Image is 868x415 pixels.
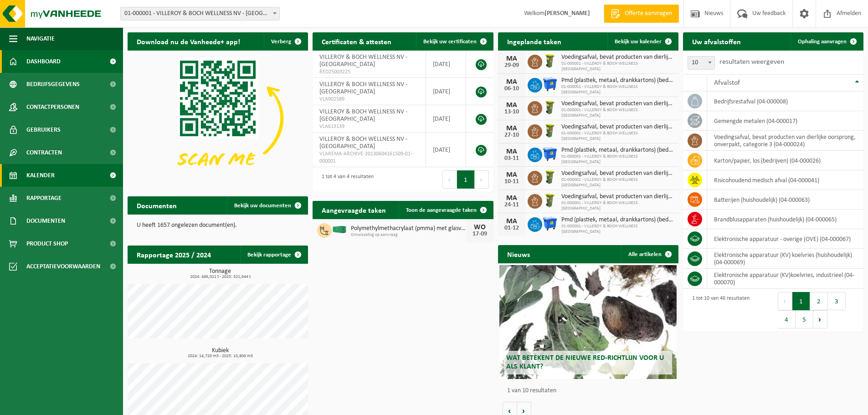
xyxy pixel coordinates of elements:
[542,100,558,115] img: WB-0060-HPE-GN-50
[128,51,308,186] img: Download de VHEPlus App
[332,225,347,234] img: HK-XC-40-GN-00
[26,73,80,96] span: Bedrijfsgegevens
[132,275,308,279] span: 2024: 486,021 t - 2025: 321,644 t
[561,177,674,188] span: 01-000001 - VILLEROY & BOCH WELLNESS [GEOGRAPHIC_DATA]
[707,190,863,210] td: batterijen (huishoudelijk) (04-000063)
[778,310,796,328] button: 4
[503,171,521,179] div: MA
[796,310,813,328] button: 5
[264,32,307,51] button: Verberg
[778,292,792,310] button: Previous
[26,164,55,187] span: Kalender
[688,56,715,70] span: 10
[351,232,466,238] span: Omwisseling op aanvraag
[707,151,863,170] td: karton/papier, los (bedrijven) (04-000026)
[471,224,489,231] div: WO
[503,202,521,208] div: 24-11
[561,200,674,211] span: 01-000001 - VILLEROY & BOCH WELLNESS [GEOGRAPHIC_DATA]
[561,108,674,118] span: 01-000001 - VILLEROY & BOCH WELLNESS [GEOGRAPHIC_DATA]
[132,354,308,359] span: 2024: 14,720 m3 - 2025: 10,800 m3
[707,111,863,131] td: gemengde metalen (04-000017)
[319,96,419,103] span: VLA902589
[121,7,279,20] span: 01-000001 - VILLEROY & BOCH WELLNESS NV - ROESELARE
[622,9,674,18] span: Offerte aanvragen
[426,105,466,133] td: [DATE]
[319,81,407,95] span: VILLEROY & BOCH WELLNESS NV - [GEOGRAPHIC_DATA]
[503,148,521,155] div: MA
[707,92,863,111] td: bedrijfsrestafval (04-000008)
[542,169,558,185] img: WB-0060-HPE-GN-50
[561,123,674,131] span: Voedingsafval, bevat producten van dierlijke oorsprong, onverpakt, categorie 3
[542,146,558,162] img: WB-1100-HPE-BE-01
[604,5,679,23] a: Offerte aanvragen
[426,133,466,167] td: [DATE]
[132,268,308,279] h3: Tonnage
[798,39,847,45] span: Ophaling aanvragen
[506,354,664,370] span: Wat betekent de nieuwe RED-richtlijn voor u als klant?
[26,50,61,73] span: Dashboard
[26,27,55,50] span: Navigatie
[26,232,68,255] span: Product Shop
[561,84,674,95] span: 01-000001 - VILLEROY & BOCH WELLNESS [GEOGRAPHIC_DATA]
[561,193,674,200] span: Voedingsafval, bevat producten van dierlijke oorsprong, onverpakt, categorie 3
[561,54,674,61] span: Voedingsafval, bevat producten van dierlijke oorsprong, onverpakt, categorie 3
[319,68,419,76] span: RED25003225
[503,78,521,86] div: MA
[621,245,678,263] a: Alle artikelen
[319,108,407,123] span: VILLEROY & BOCH WELLNESS NV - [GEOGRAPHIC_DATA]
[457,170,475,189] button: 1
[542,123,558,138] img: WB-0060-HPE-GN-50
[792,292,810,310] button: 1
[561,100,674,108] span: Voedingsafval, bevat producten van dierlijke oorsprong, onverpakt, categorie 3
[542,216,558,231] img: WB-1100-HPE-BE-01
[561,61,674,72] span: 01-000001 - VILLEROY & BOCH WELLNESS [GEOGRAPHIC_DATA]
[234,203,291,209] span: Bekijk uw documenten
[707,269,863,289] td: elektronische apparatuur (KV)koelvries, industrieel (04-000070)
[475,170,489,189] button: Next
[503,218,521,225] div: MA
[542,53,558,69] img: WB-0060-HPE-GN-50
[544,10,590,17] strong: [PERSON_NAME]
[561,147,674,154] span: Pmd (plastiek, metaal, drankkartons) (bedrijven)
[406,207,477,213] span: Toon de aangevraagde taken
[561,77,674,84] span: Pmd (plastiek, metaal, drankkartons) (bedrijven)
[561,131,674,142] span: 01-000001 - VILLEROY & BOCH WELLNESS [GEOGRAPHIC_DATA]
[317,169,374,190] div: 1 tot 4 van 4 resultaten
[26,118,61,141] span: Gebruikers
[471,231,489,237] div: 17-09
[503,195,521,202] div: MA
[503,125,521,132] div: MA
[503,179,521,185] div: 10-11
[503,102,521,109] div: MA
[132,348,308,359] h3: Kubiek
[499,265,676,379] a: Wat betekent de nieuwe RED-richtlijn voor u als klant?
[719,58,784,66] label: resultaten weergeven
[319,136,407,150] span: VILLEROY & BOCH WELLNESS NV - [GEOGRAPHIC_DATA]
[688,291,750,329] div: 1 tot 10 van 46 resultaten
[271,39,291,45] span: Verberg
[688,56,714,69] span: 10
[503,62,521,69] div: 29-09
[607,32,678,51] a: Bekijk uw kalender
[227,196,307,215] a: Bekijk uw documenten
[313,201,395,219] h2: Aangevraagde taken
[707,229,863,249] td: elektronische apparatuur - overige (OVE) (04-000067)
[128,196,186,214] h2: Documenten
[26,141,62,164] span: Contracten
[498,245,539,263] h2: Nieuws
[319,150,419,165] span: VLAREMA-ARCHIVE-20130604161509-01-000001
[503,109,521,115] div: 13-10
[351,225,466,232] span: Polymethylmethacrylaat (pmma) met glasvezel
[26,187,62,210] span: Rapportage
[416,32,493,51] a: Bekijk uw certificaten
[240,246,307,264] a: Bekijk rapportage
[561,154,674,165] span: 01-000001 - VILLEROY & BOCH WELLNESS [GEOGRAPHIC_DATA]
[828,292,846,310] button: 3
[561,224,674,235] span: 01-000001 - VILLEROY & BOCH WELLNESS [GEOGRAPHIC_DATA]
[503,55,521,62] div: MA
[128,32,249,50] h2: Download nu de Vanheede+ app!
[503,155,521,162] div: 03-11
[137,222,299,229] p: U heeft 1657 ongelezen document(en).
[683,32,750,50] h2: Uw afvalstoffen
[319,123,419,130] span: VLA613139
